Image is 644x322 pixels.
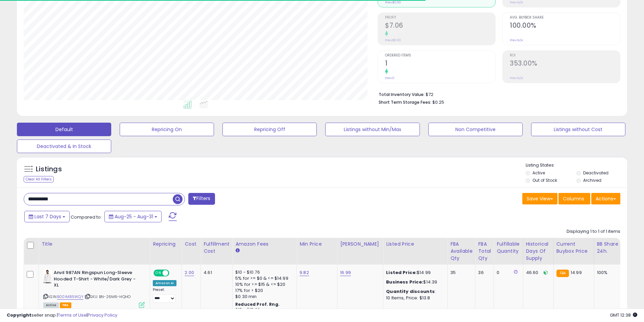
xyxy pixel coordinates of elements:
[7,312,31,318] strong: Copyright
[71,214,102,220] span: Compared to:
[17,123,111,136] button: Default
[510,59,620,69] h2: 353.00%
[43,270,145,307] div: ASIN:
[340,269,351,276] a: 16.99
[58,312,87,318] a: Terms of Use
[591,193,620,204] button: Actions
[379,99,431,105] b: Short Term Storage Fees:
[235,275,291,281] div: 5% for >= $0 & <= $14.99
[54,270,136,290] b: Anvil 987AN Ringspun Long-Sleeve Hooded T-Shirt - White/Dark Grey -XL
[567,228,620,235] div: Displaying 1 to 1 of 1 items
[385,59,495,69] h2: 1
[7,312,117,319] div: seller snap | |
[36,165,62,174] h5: Listings
[385,54,495,57] span: Ordered Items
[531,123,625,136] button: Listings without Cost
[43,270,52,283] img: 3145RF+s01L._SL40_.jpg
[300,241,334,248] div: Min Price
[497,270,518,276] div: 0
[510,22,620,31] h2: 100.00%
[558,193,590,204] button: Columns
[532,170,545,176] label: Active
[379,92,425,97] b: Total Inventory Value:
[385,22,495,31] h2: $7.06
[478,241,491,262] div: FBA Total Qty
[386,269,417,276] b: Listed Price:
[571,269,582,276] span: 14.99
[235,241,294,248] div: Amazon Fees
[85,294,130,299] span: | SKU: BN-26M6-HQHO
[597,241,622,255] div: BB Share 24h.
[510,54,620,57] span: ROI
[510,38,523,42] small: Prev: N/A
[235,281,291,288] div: 10% for >= $15 & <= $20
[497,241,520,255] div: Fulfillable Quantity
[386,295,442,301] div: 10 Items, Price: $13.8
[185,269,194,276] a: 2.00
[385,76,395,80] small: Prev: 0
[222,123,317,136] button: Repricing Off
[60,302,71,308] span: FBA
[532,177,557,183] label: Out of Stock
[478,270,488,276] div: 36
[385,38,401,42] small: Prev: $0.00
[300,269,309,276] a: 9.82
[526,270,548,276] div: 46.60
[24,176,54,182] div: Clear All Filters
[204,270,227,276] div: 4.61
[385,16,495,20] span: Profit
[510,0,523,4] small: Prev: N/A
[556,241,591,255] div: Current Buybox Price
[153,288,176,303] div: Preset:
[43,302,59,308] span: All listings currently available for purchase on Amazon
[583,170,609,176] label: Deactivated
[432,99,444,105] span: $0.25
[235,307,291,313] div: $15 - $15.83
[235,301,280,307] b: Reduced Prof. Rng.
[563,195,584,202] span: Columns
[386,279,423,285] b: Business Price:
[526,241,551,262] div: Historical Days Of Supply
[88,312,117,318] a: Privacy Policy
[17,140,111,153] button: Deactivated & In Stock
[510,16,620,20] span: Avg. Buybox Share
[115,213,153,220] span: Aug-25 - Aug-31
[325,123,420,136] button: Listings without Min/Max
[386,270,442,276] div: $14.99
[120,123,214,136] button: Repricing On
[204,241,230,255] div: Fulfillment Cost
[450,270,470,276] div: 35
[386,279,442,285] div: $14.39
[188,193,215,205] button: Filters
[185,241,198,248] div: Cost
[24,211,70,222] button: Last 7 Days
[235,248,239,254] small: Amazon Fees.
[522,193,557,204] button: Save View
[154,270,163,276] span: ON
[168,270,179,276] span: OFF
[583,177,601,183] label: Archived
[42,241,147,248] div: Title
[153,280,176,286] div: Amazon AI
[428,123,523,136] button: Non Competitive
[57,294,84,300] a: B00IM85WQY
[379,90,615,98] li: $72
[34,213,61,220] span: Last 7 Days
[235,270,291,275] div: $10 - $10.76
[104,211,162,222] button: Aug-25 - Aug-31
[526,162,627,169] p: Listing States:
[340,241,380,248] div: [PERSON_NAME]
[235,294,291,300] div: $0.30 min
[386,289,442,295] div: :
[450,241,472,262] div: FBA Available Qty
[597,270,619,276] div: 100%
[386,241,445,248] div: Listed Price
[235,288,291,294] div: 17% for > $20
[610,312,637,318] span: 2025-09-8 12:38 GMT
[385,0,401,4] small: Prev: $0.00
[386,288,435,295] b: Quantity discounts
[153,241,179,248] div: Repricing
[556,270,569,277] small: FBA
[510,76,523,80] small: Prev: N/A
